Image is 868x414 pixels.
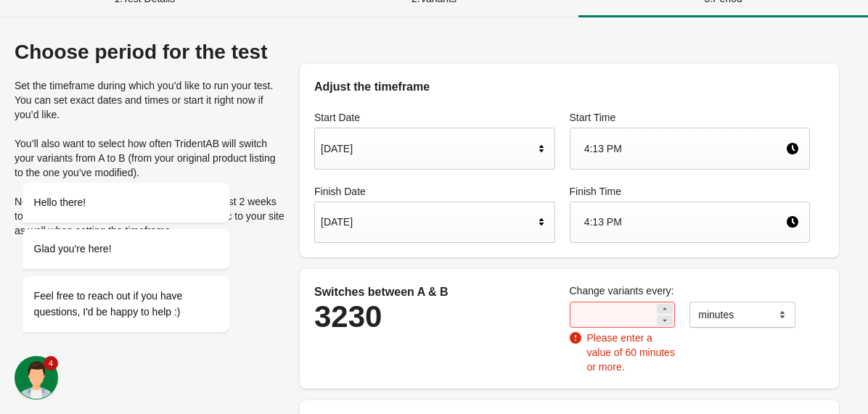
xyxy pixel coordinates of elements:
[20,305,72,316] span: Hello there!
[570,110,811,125] label: Start Time
[321,208,534,236] div: [DATE]
[321,135,534,162] div: [DATE]
[314,301,555,333] div: 3230
[570,184,811,199] label: Finish Time
[570,283,811,298] label: Change variants every:
[314,110,555,125] label: Start Date
[20,351,97,363] span: Glad you're here!
[314,78,824,96] h2: Adjust the timeframe
[570,331,676,374] div: Please enter a value of 60 minutes or more.
[314,283,555,301] div: Switches between A & B
[584,208,786,236] div: 4:13 PM
[15,356,61,399] iframe: chat widget
[314,184,555,199] label: Finish Date
[584,135,786,162] div: 4:13 PM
